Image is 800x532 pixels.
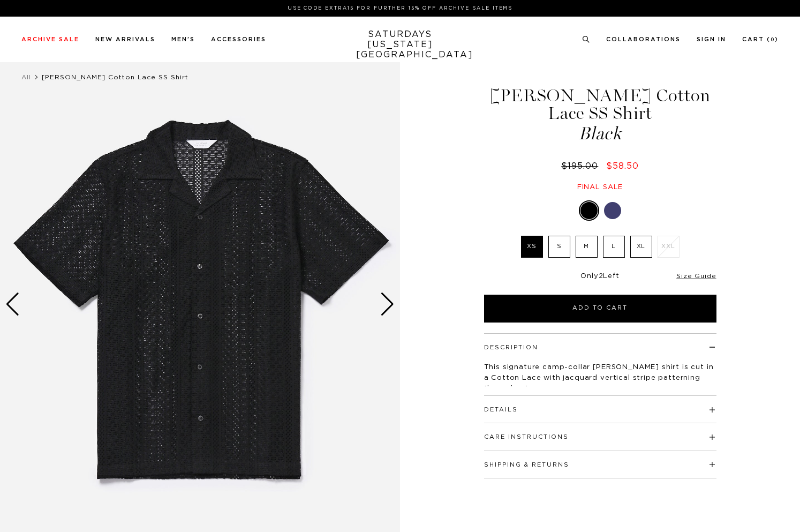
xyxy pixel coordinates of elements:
span: $58.50 [606,162,639,170]
button: Details [484,407,518,413]
div: Final sale [482,183,718,192]
a: All [21,74,31,80]
label: XL [630,236,652,258]
label: M [576,236,598,258]
div: Next slide [380,293,395,316]
div: Only Left [484,272,716,281]
button: Add to Cart [484,295,716,323]
button: Care Instructions [484,434,569,440]
label: L [603,236,625,258]
span: 2 [599,273,603,280]
a: Men's [171,36,195,42]
a: Collaborations [606,36,681,42]
a: Cart (0) [742,36,779,42]
p: Use Code EXTRA15 for Further 15% Off Archive Sale Items [26,4,774,12]
a: SATURDAYS[US_STATE][GEOGRAPHIC_DATA] [356,29,444,60]
a: New Arrivals [95,36,155,42]
p: This signature camp-collar [PERSON_NAME] shirt is cut in a Cotton Lace with jacquard vertical str... [484,362,716,394]
label: XS [521,236,543,258]
div: Previous slide [5,293,20,316]
small: 0 [771,38,775,42]
del: $195.00 [561,162,602,170]
span: Black [482,125,718,143]
h1: [PERSON_NAME] Cotton Lace SS Shirt [482,87,718,143]
a: Sign In [697,36,726,42]
a: Accessories [211,36,266,42]
a: Size Guide [676,273,716,279]
a: Archive Sale [21,36,79,42]
label: S [548,236,570,258]
button: Description [484,344,538,350]
button: Shipping & Returns [484,462,569,468]
span: [PERSON_NAME] Cotton Lace SS Shirt [42,74,188,80]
